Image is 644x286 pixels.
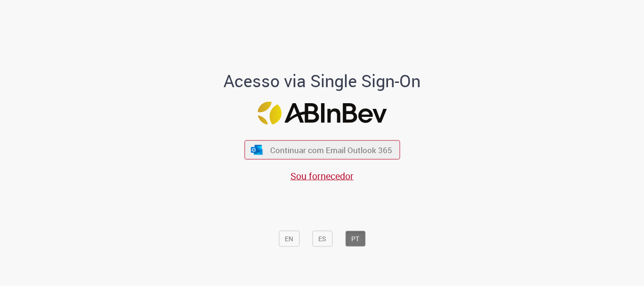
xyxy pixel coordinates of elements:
a: Sou fornecedor [290,170,354,182]
span: Continuar com Email Outlook 365 [270,145,392,155]
button: ES [312,231,332,247]
button: ícone Azure/Microsoft 360 Continuar com Email Outlook 365 [244,140,400,160]
img: Logo ABInBev [257,102,387,125]
button: PT [345,231,365,247]
button: EN [279,231,299,247]
h1: Acesso via Single Sign-On [191,72,453,90]
img: ícone Azure/Microsoft 360 [250,145,264,155]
